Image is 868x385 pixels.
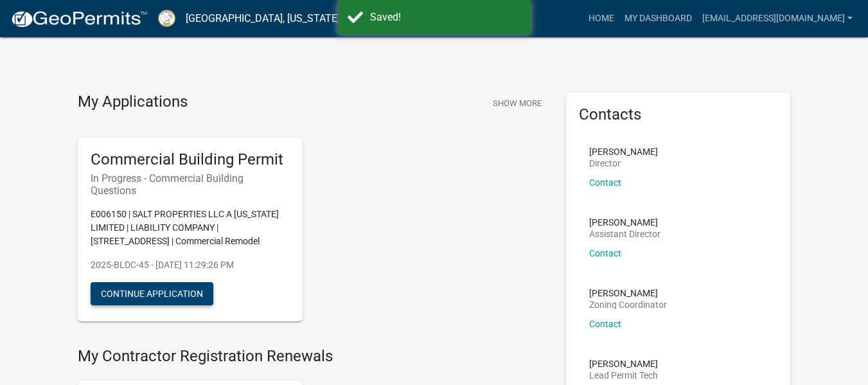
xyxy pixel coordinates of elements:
[91,150,290,169] h5: Commercial Building Permit
[78,347,547,366] h4: My Contractor Registration Renewals
[488,93,547,114] button: Show More
[619,6,697,31] a: My Dashboard
[91,172,290,197] h6: In Progress - Commercial Building Questions
[579,105,778,124] h5: Contacts
[589,300,667,309] p: Zoning Coordinator
[589,218,660,227] p: [PERSON_NAME]
[697,6,858,31] a: [EMAIL_ADDRESS][DOMAIN_NAME]
[589,289,667,298] p: [PERSON_NAME]
[589,319,621,329] a: Contact
[78,93,188,112] h4: My Applications
[158,10,175,27] img: Putnam County, Georgia
[589,147,658,156] p: [PERSON_NAME]
[589,359,658,368] p: [PERSON_NAME]
[370,10,521,25] div: Saved!
[589,159,658,168] p: Director
[91,208,290,248] p: E006150 | SALT PROPERTIES LLC A [US_STATE] LIMITED | LIABILITY COMPANY | [STREET_ADDRESS] | Comme...
[186,8,340,30] a: [GEOGRAPHIC_DATA], [US_STATE]
[91,258,290,272] p: 2025-BLDC-45 - [DATE] 11:29:26 PM
[589,248,621,258] a: Contact
[589,371,658,380] p: Lead Permit Tech
[583,6,619,31] a: Home
[589,177,621,188] a: Contact
[589,229,660,238] p: Assistant Director
[91,282,213,305] button: Continue Application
